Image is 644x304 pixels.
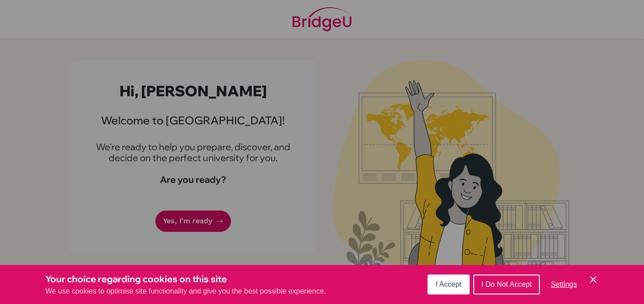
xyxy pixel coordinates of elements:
button: I Accept [428,275,470,294]
button: Save and close [588,274,599,285]
p: We use cookies to optimise site functionality and give you the best possible experience. [45,286,326,297]
button: I Do Not Accept [473,275,540,294]
span: I Accept [436,280,461,288]
span: Settings [551,280,577,288]
h3: Your choice regarding cookies on this site [45,272,326,286]
button: Settings [543,275,584,294]
span: I Do Not Accept [481,280,532,288]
